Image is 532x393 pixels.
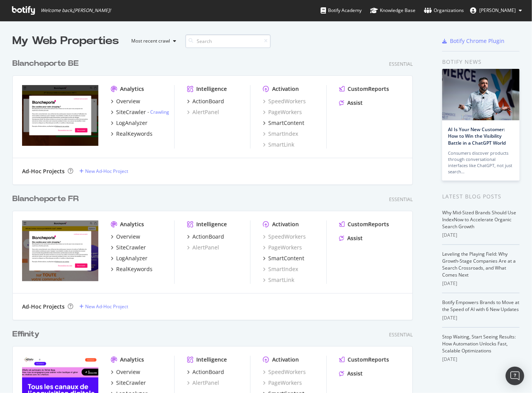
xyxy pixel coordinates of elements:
[263,141,294,149] div: SmartLink
[185,34,271,48] input: Search
[464,4,528,17] button: [PERSON_NAME]
[12,193,79,205] div: Blancheporte FR
[131,39,170,43] div: Most recent crawl
[12,33,119,49] div: My Web Properties
[125,35,179,47] button: Most recent crawl
[339,370,363,378] a: Assist
[450,37,505,45] div: Botify Chrome Plugin
[111,233,140,241] a: Overview
[442,314,520,321] div: [DATE]
[120,220,144,228] div: Analytics
[192,233,224,241] div: ActionBoard
[187,368,224,376] a: ActionBoard
[339,234,363,242] a: Assist
[339,99,363,107] a: Assist
[263,97,306,105] div: SpeedWorkers
[111,379,146,387] a: SiteCrawler
[268,119,304,127] div: SmartContent
[111,97,140,105] a: Overview
[111,265,153,273] a: RealKeywords
[347,370,363,378] div: Assist
[389,331,413,338] div: Essential
[79,168,128,174] a: New Ad-Hoc Project
[268,255,304,262] div: SmartContent
[321,7,362,14] div: Botify Academy
[187,97,224,105] a: ActionBoard
[479,7,516,14] span: Olivier Job
[187,379,219,387] a: AlertPanel
[111,108,169,116] a: SiteCrawler- Crawling
[111,130,153,138] a: RealKeywords
[116,244,146,251] div: SiteCrawler
[442,69,520,120] img: AI Is Your New Customer: How to Win the Visibility Battle in a ChatGPT World
[116,97,140,105] div: Overview
[12,193,82,205] a: Blancheporte FR
[348,356,389,364] div: CustomReports
[22,303,65,311] div: Ad-Hoc Projects
[111,255,148,262] a: LogAnalyzer
[196,356,227,364] div: Intelligence
[263,255,304,262] a: SmartContent
[22,167,65,175] div: Ad-Hoc Projects
[187,233,224,241] a: ActionBoard
[116,379,146,387] div: SiteCrawler
[116,255,148,262] div: LogAnalyzer
[272,356,299,364] div: Activation
[116,368,140,376] div: Overview
[196,220,227,228] div: Intelligence
[120,85,144,93] div: Analytics
[85,303,128,310] div: New Ad-Hoc Project
[111,119,148,127] a: LogAnalyzer
[339,85,389,93] a: CustomReports
[263,130,298,138] a: SmartIndex
[348,85,389,93] div: CustomReports
[263,108,302,116] div: PageWorkers
[116,265,153,273] div: RealKeywords
[263,244,302,251] a: PageWorkers
[79,303,128,310] a: New Ad-Hoc Project
[187,244,219,251] a: AlertPanel
[12,329,43,340] a: Effinity
[263,233,306,241] div: SpeedWorkers
[442,356,520,363] div: [DATE]
[12,58,82,69] a: Blancheporte BE
[116,108,146,116] div: SiteCrawler
[22,220,98,281] img: blancheporte.fr
[442,333,516,354] a: Stop Waiting, Start Seeing Results: How Automation Unlocks Fast, Scalable Optimizations
[442,280,520,287] div: [DATE]
[263,368,306,376] a: SpeedWorkers
[506,367,524,385] div: Open Intercom Messenger
[347,99,363,107] div: Assist
[348,220,389,228] div: CustomReports
[12,329,39,340] div: Effinity
[339,220,389,228] a: CustomReports
[22,85,98,146] img: blancheporte.be
[263,265,298,273] a: SmartIndex
[442,209,516,230] a: Why Mid-Sized Brands Should Use IndexNow to Accelerate Organic Search Growth
[263,119,304,127] a: SmartContent
[192,368,224,376] div: ActionBoard
[187,108,219,116] a: AlertPanel
[442,58,520,66] div: Botify news
[442,37,505,45] a: Botify Chrome Plugin
[263,276,294,284] a: SmartLink
[370,7,415,14] div: Knowledge Base
[424,7,464,14] div: Organizations
[12,58,79,69] div: Blancheporte BE
[339,356,389,364] a: CustomReports
[347,234,363,242] div: Assist
[116,119,148,127] div: LogAnalyzer
[442,192,520,201] div: Latest Blog Posts
[442,251,516,278] a: Leveling the Playing Field: Why Growth-Stage Companies Are at a Search Crossroads, and What Comes...
[272,85,299,93] div: Activation
[263,379,302,387] a: PageWorkers
[116,130,153,138] div: RealKeywords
